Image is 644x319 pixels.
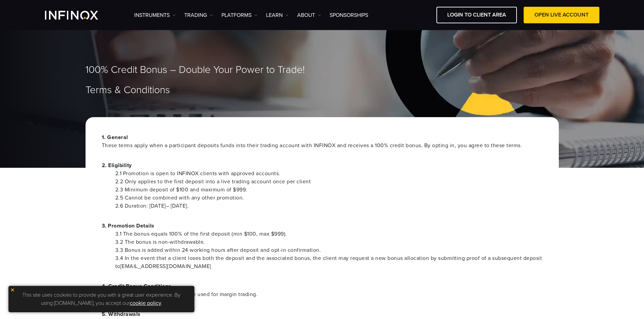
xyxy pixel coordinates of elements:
li: 3.2 The bonus is non-withdrawable. [115,238,543,246]
li: 2.3 Minimum deposit of $100 and maximum of $999. [115,186,543,194]
img: yellow close icon [10,288,15,292]
li: 2.5 Cannot be combined with any other promotion. [115,194,543,202]
a: Learn [266,11,289,19]
li: 3.3 Bonus is added within 24 working hours after deposit and opt-in confirmation. [115,246,543,254]
p: 4. Credit Bonus Conditions [102,282,543,290]
p: 5. Withdrawals [102,310,543,318]
a: Instruments [134,11,176,19]
a: ABOUT [297,11,321,19]
p: This site uses cookies to provide you with a great user experience. By using [DOMAIN_NAME], you a... [12,289,191,309]
a: OPEN LIVE ACCOUNT [524,7,599,23]
a: TRADING [184,11,213,19]
li: 3.1 The bonus equals 100% of the first deposit (min $100, max $999). [115,230,543,238]
a: SPONSORSHIPS [330,11,368,19]
a: cookie policy [130,300,161,307]
li: 2.6 Duration: [DATE]– [DATE]. [115,202,543,210]
p: 3. Promotion Details [102,222,543,230]
li: 4.1 Only the credit bonus can be used for margin trading. [115,290,543,298]
li: 2.1 Promotion is open to INFINOX clients with approved accounts. [115,169,543,178]
a: LOGIN TO CLIENT AREA [436,7,517,23]
a: [EMAIL_ADDRESS][DOMAIN_NAME] [120,263,211,270]
li: 3.4 In the event that a client loses both the deposit and the associated bonus, the client may re... [115,254,543,270]
span: 100% Credit Bonus – Double Your Power to Trade! [86,64,305,76]
h1: Terms & Conditions [86,85,559,96]
span: These terms apply when a participant deposits funds into their trading account with INFINOX and r... [102,141,543,150]
p: 1. General [102,133,543,150]
li: 2.2 Only applies to the first deposit into a live trading account once per client [115,178,543,186]
a: PLATFORMS [221,11,258,19]
a: INFINOX Logo [45,11,114,20]
p: 2. Eligibility [102,161,543,169]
